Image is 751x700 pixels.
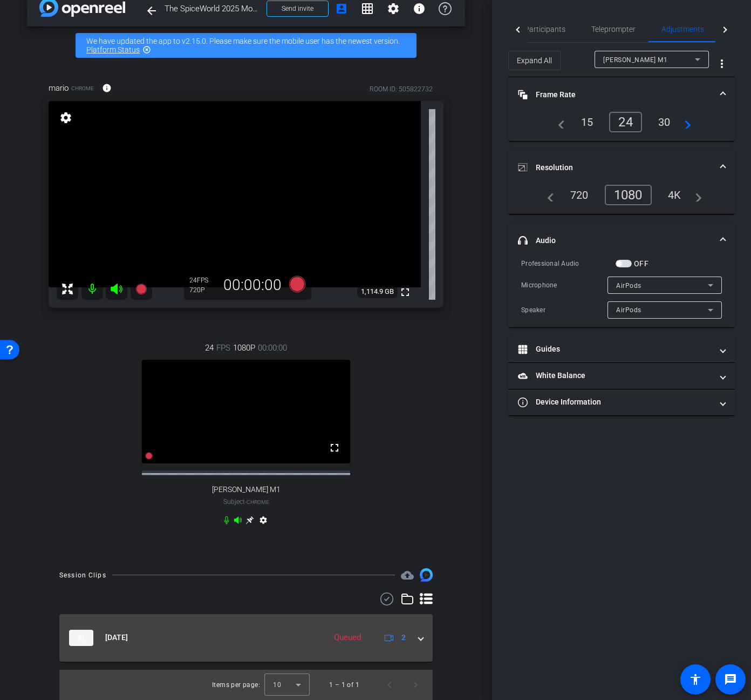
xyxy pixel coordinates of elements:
mat-icon: accessibility [689,673,702,686]
div: Resolution [508,185,735,214]
div: Audio [508,258,735,327]
mat-expansion-panel-header: Resolution [508,150,735,185]
mat-panel-title: Frame Rate [518,89,712,100]
button: Expand All [508,51,561,70]
span: 2 [401,632,406,643]
mat-icon: fullscreen [399,286,412,299]
span: [PERSON_NAME] M1 [603,56,667,64]
mat-expansion-panel-header: thumb-nail[DATE]Queued2 [59,614,433,662]
span: Chrome [247,499,269,505]
span: FPS [216,342,230,354]
span: 24 [205,342,214,354]
div: 4K [660,186,689,204]
span: Teleprompter [591,25,636,33]
mat-icon: grid_on [361,2,374,15]
span: Chrome [71,84,94,92]
mat-panel-title: Guides [518,344,712,355]
mat-panel-title: Device Information [518,396,712,408]
div: 15 [573,113,602,131]
mat-icon: info [102,83,112,93]
mat-icon: settings [58,111,73,124]
a: Platform Status [86,45,140,54]
mat-icon: cloud_upload [401,569,414,582]
div: Queued [329,631,366,644]
div: 30 [650,113,679,131]
span: FPS [197,277,208,284]
div: 720P [189,286,216,294]
span: Adjustments [661,25,704,33]
div: Microphone [521,280,607,291]
span: [PERSON_NAME] M1 [212,485,281,494]
button: Previous page [377,672,402,698]
mat-panel-title: Resolution [518,162,712,173]
span: AirPods [616,282,641,290]
div: 00:00:00 [216,276,289,294]
span: 00:00:00 [258,342,287,354]
mat-expansion-panel-header: Frame Rate [508,77,735,112]
div: ROOM ID: 505822732 [370,84,433,94]
span: 1080P [233,342,255,354]
mat-panel-title: White Balance [518,370,712,381]
span: - [245,498,247,506]
mat-icon: arrow_back [145,4,158,17]
span: [DATE] [105,632,128,643]
div: 720 [562,186,597,204]
span: Subject [223,497,269,507]
img: Session clips [420,568,433,581]
div: Frame Rate [508,112,735,141]
button: More Options for Adjustments Panel [709,51,735,77]
mat-icon: highlight_off [142,45,151,54]
span: 1,114.9 GB [357,285,398,298]
div: Session Clips [59,570,106,581]
div: 24 [189,276,216,285]
span: Participants [524,25,565,33]
div: 1 – 1 of 1 [329,679,359,690]
mat-expansion-panel-header: Guides [508,336,735,362]
mat-icon: navigate_before [552,116,565,129]
span: Send invite [282,4,313,13]
mat-icon: navigate_before [541,189,554,201]
mat-icon: fullscreen [328,441,341,454]
button: Next page [402,672,428,698]
div: 24 [609,112,642,132]
div: Items per page: [212,679,260,690]
mat-expansion-panel-header: Device Information [508,389,735,415]
div: Professional Audio [521,258,616,269]
label: OFF [632,258,648,269]
img: thumb-nail [69,630,93,646]
div: We have updated the app to v2.15.0. Please make sure the mobile user has the newest version. [76,33,417,58]
mat-icon: settings [387,2,400,15]
span: AirPods [616,306,641,314]
div: Speaker [521,305,607,315]
mat-icon: navigate_next [689,189,702,201]
mat-icon: more_vert [715,57,728,70]
mat-icon: navigate_next [678,116,691,129]
span: mario [49,82,69,94]
mat-panel-title: Audio [518,235,712,246]
span: Expand All [517,50,552,71]
button: Send invite [267,1,329,17]
mat-icon: info [413,2,426,15]
div: 1080 [605,185,652,205]
mat-icon: settings [257,516,270,529]
mat-icon: message [724,673,737,686]
span: Destinations for your clips [401,568,414,581]
mat-expansion-panel-header: White Balance [508,363,735,389]
mat-expansion-panel-header: Audio [508,223,735,258]
mat-icon: account_box [335,2,348,15]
